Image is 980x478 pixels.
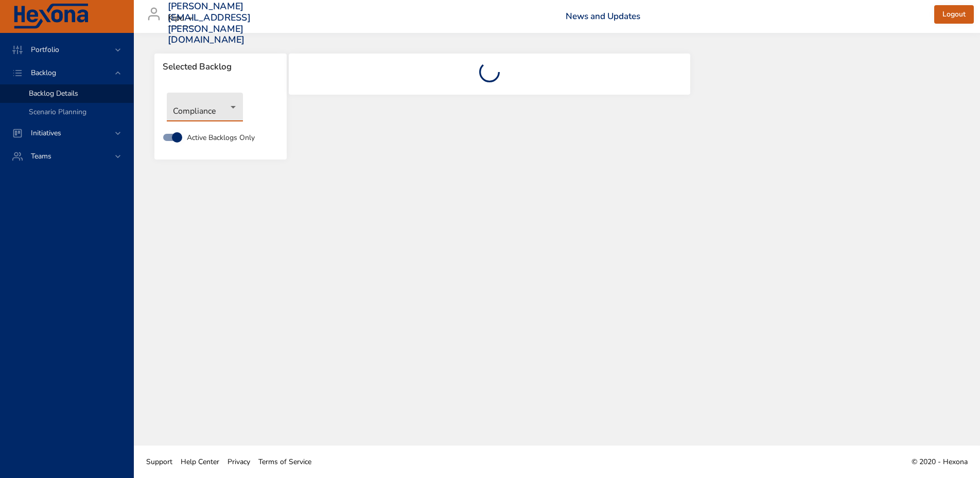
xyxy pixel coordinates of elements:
[223,450,254,473] a: Privacy
[23,151,60,161] span: Teams
[163,62,278,72] span: Selected Backlog
[168,1,251,45] h3: [PERSON_NAME][EMAIL_ADDRESS][PERSON_NAME][DOMAIN_NAME]
[167,93,243,121] div: Compliance
[23,45,67,55] span: Portfolio
[23,128,69,138] span: Initiatives
[181,457,219,467] span: Help Center
[146,457,172,467] span: Support
[187,132,255,143] span: Active Backlogs Only
[934,5,974,24] button: Logout
[258,457,311,467] span: Terms of Service
[29,88,78,98] span: Backlog Details
[29,107,86,117] span: Scenario Planning
[168,10,197,27] div: Kipu
[912,457,968,467] span: © 2020 - Hexona
[142,450,177,473] a: Support
[566,10,640,22] a: News and Updates
[942,8,966,21] span: Logout
[254,450,316,473] a: Terms of Service
[177,450,223,473] a: Help Center
[23,68,64,78] span: Backlog
[12,4,90,29] img: Hexona
[227,457,250,467] span: Privacy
